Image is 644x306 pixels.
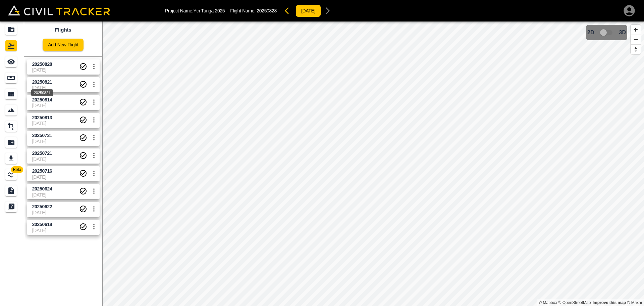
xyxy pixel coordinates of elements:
[631,35,641,44] button: Zoom out
[296,5,321,17] button: [DATE]
[627,300,642,305] a: Maxar
[597,26,616,39] span: 3D model not uploaded yet
[539,300,557,305] a: Mapbox
[587,30,594,36] span: 2D
[631,44,641,54] button: Reset bearing to north
[257,8,277,13] span: 20250828
[558,300,591,305] a: OpenStreetMap
[102,21,644,306] canvas: Map
[619,30,626,36] span: 3D
[31,89,53,96] div: 20250821
[230,8,277,13] p: Flight Name:
[8,5,110,15] img: Civil Tracker
[165,8,225,13] p: Project Name: Ytri Tunga 2025
[593,300,626,305] a: Map feedback
[631,25,641,35] button: Zoom in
